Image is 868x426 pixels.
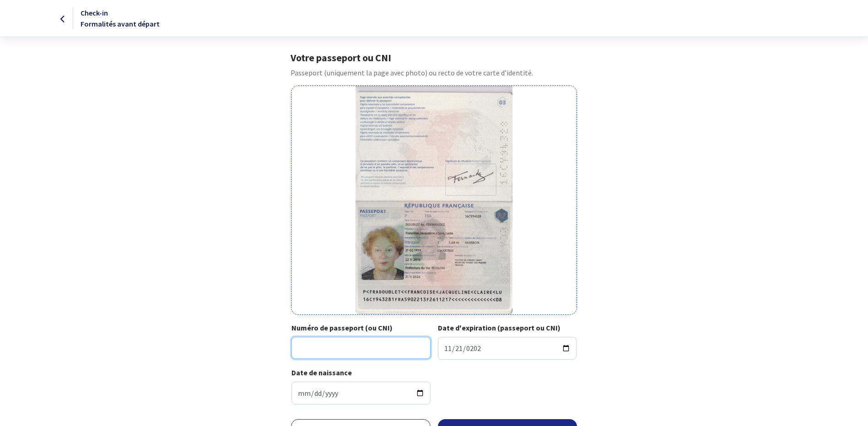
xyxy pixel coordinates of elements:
span: Check-in Formalités avant départ [81,8,160,28]
h1: Votre passeport ou CNI [291,52,577,64]
strong: Numéro de passeport (ou CNI) [291,323,393,332]
p: Passeport (uniquement la page avec photo) ou recto de votre carte d’identité. [291,67,577,78]
strong: Date d'expiration (passeport ou CNI) [438,323,561,332]
strong: Date de naissance [291,368,352,377]
img: fernandez-francoise.jpg [356,86,512,314]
